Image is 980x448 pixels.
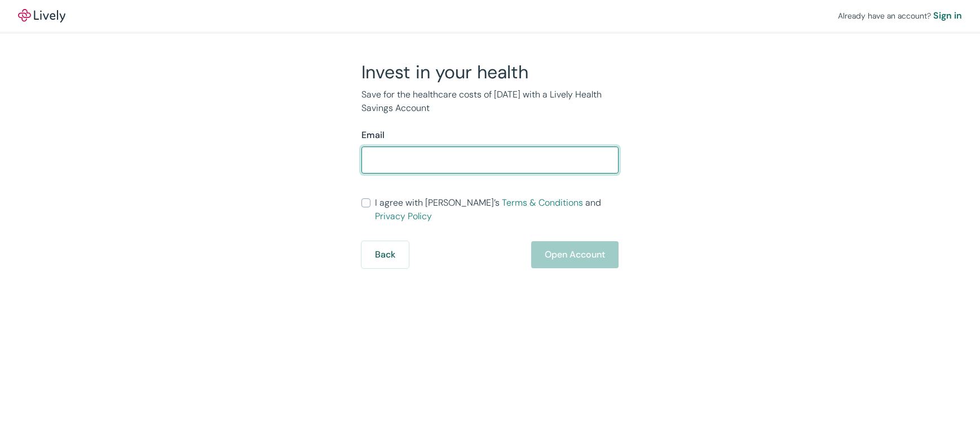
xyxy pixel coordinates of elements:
h2: Invest in your health [361,61,619,83]
button: Back [361,241,409,268]
a: Privacy Policy [375,210,432,222]
p: Save for the healthcare costs of [DATE] with a Lively Health Savings Account [361,88,619,115]
a: LivelyLively [18,9,65,23]
a: Sign in [933,9,962,23]
span: I agree with [PERSON_NAME]’s and [375,196,619,223]
img: Lively [18,9,65,23]
div: Already have an account? [838,9,962,23]
label: Email [361,128,385,142]
a: Terms & Conditions [502,197,583,209]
